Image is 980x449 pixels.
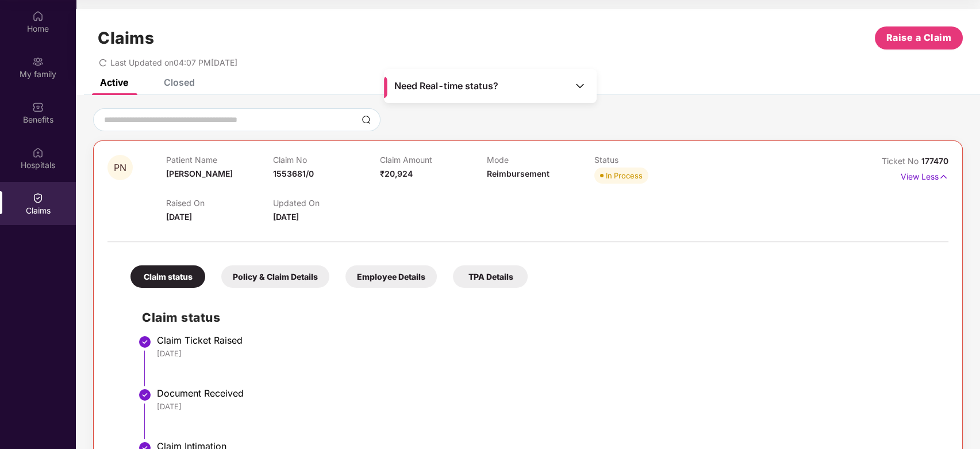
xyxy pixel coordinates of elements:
span: Last Updated on 04:07 PM[DATE] [110,58,237,67]
div: Employee Details [345,265,437,288]
p: Status [594,155,701,165]
img: svg+xml;base64,PHN2ZyB3aWR0aD0iMjAiIGhlaWdodD0iMjAiIHZpZXdCb3g9IjAgMCAyMCAyMCIgZmlsbD0ibm9uZSIgeG... [32,56,44,67]
img: svg+xml;base64,PHN2ZyBpZD0iU2VhcmNoLTMyeDMyIiB4bWxucz0iaHR0cDovL3d3dy53My5vcmcvMjAwMC9zdmciIHdpZH... [362,115,371,124]
p: Updated On [273,198,380,208]
p: Claim Amount [380,155,487,165]
button: Raise a Claim [875,26,963,50]
span: Ticket No [882,156,921,166]
h1: Claims [98,28,154,48]
span: [DATE] [273,212,299,222]
span: [PERSON_NAME] [166,169,233,178]
div: [DATE] [157,401,937,412]
span: ₹20,924 [380,169,413,178]
p: Patient Name [166,155,273,165]
img: svg+xml;base64,PHN2ZyB4bWxucz0iaHR0cDovL3d3dy53My5vcmcvMjAwMC9zdmciIHdpZHRoPSIxNyIgaGVpZ2h0PSIxNy... [939,170,948,183]
img: svg+xml;base64,PHN2ZyBpZD0iQ2xhaW0iIHhtbG5zPSJodHRwOi8vd3d3LnczLm9yZy8yMDAwL3N2ZyIgd2lkdGg9IjIwIi... [32,192,44,204]
img: svg+xml;base64,PHN2ZyBpZD0iSG9zcGl0YWxzIiB4bWxucz0iaHR0cDovL3d3dy53My5vcmcvMjAwMC9zdmciIHdpZHRoPS... [32,147,44,158]
img: svg+xml;base64,PHN2ZyBpZD0iSG9tZSIgeG1sbnM9Imh0dHA6Ly93d3cudzMub3JnLzIwMDAvc3ZnIiB3aWR0aD0iMjAiIG... [32,10,44,22]
div: Policy & Claim Details [221,265,329,288]
div: [DATE] [157,348,937,359]
span: 1553681/0 [273,169,314,178]
span: Need Real-time status? [394,80,498,92]
div: In Process [606,170,643,181]
span: [DATE] [166,212,192,222]
div: Document Received [157,387,937,399]
img: svg+xml;base64,PHN2ZyBpZD0iU3RlcC1Eb25lLTMyeDMyIiB4bWxucz0iaHR0cDovL3d3dy53My5vcmcvMjAwMC9zdmciIH... [138,335,152,349]
div: TPA Details [453,265,528,288]
img: svg+xml;base64,PHN2ZyBpZD0iU3RlcC1Eb25lLTMyeDMyIiB4bWxucz0iaHR0cDovL3d3dy53My5vcmcvMjAwMC9zdmciIH... [138,388,152,402]
div: Claim status [130,265,205,288]
div: Closed [164,77,195,88]
p: View Less [901,168,948,183]
span: 177470 [921,156,948,166]
p: Mode [487,155,594,165]
span: PN [114,163,126,173]
img: Toggle Icon [574,80,586,92]
p: Claim No [273,155,380,165]
span: Reimbursement [487,169,549,178]
span: redo [99,58,107,67]
p: Raised On [166,198,273,208]
h2: Claim status [142,308,937,327]
img: svg+xml;base64,PHN2ZyBpZD0iQmVuZWZpdHMiIHhtbG5zPSJodHRwOi8vd3d3LnczLm9yZy8yMDAwL3N2ZyIgd2lkdGg9Ij... [32,101,44,113]
span: Raise a Claim [886,31,952,45]
div: Active [100,77,128,88]
div: Claim Ticket Raised [157,334,937,346]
